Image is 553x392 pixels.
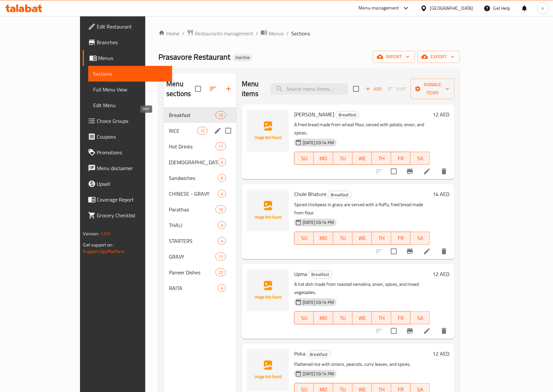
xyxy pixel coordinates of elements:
[387,165,401,178] span: Select to update
[97,180,167,188] span: Upsell
[373,51,415,63] button: import
[164,202,236,217] div: Parathas10
[88,97,173,113] a: Edit Menu
[169,221,218,229] div: THALI
[336,111,359,119] div: Breakfast
[314,152,333,165] button: MO
[164,217,236,233] div: THALI4
[164,265,236,280] div: Paneer Dishes22
[353,232,372,245] button: WE
[83,241,113,249] span: Get support on:
[215,143,226,150] div: items
[218,284,226,292] div: items
[375,313,389,323] span: TH
[216,254,226,260] span: 11
[83,145,173,160] a: Promotions
[169,190,218,198] div: CHINESE - GRAVY
[294,232,314,245] button: SU
[83,176,173,192] a: Upsell
[336,233,350,243] span: TU
[423,327,431,335] a: Edit menu item
[336,313,350,323] span: TU
[300,371,337,377] span: [DATE] 03:14 PM
[218,174,226,182] div: items
[83,19,173,34] a: Edit Restaurant
[433,269,449,279] h6: 12 AED
[169,237,218,245] span: STARTERS
[205,81,221,97] span: Sort sections
[83,129,173,145] a: Coupons
[423,167,431,175] a: Edit menu item
[247,189,289,231] img: Chole Bhature
[355,233,369,243] span: WE
[353,152,372,165] button: WE
[391,152,411,165] button: FR
[294,152,314,165] button: SU
[164,249,236,265] div: GRAVY11
[384,84,411,94] span: Select section first
[413,313,427,323] span: SA
[97,211,167,219] span: Grocery Checklist
[372,152,391,165] button: TH
[218,175,226,181] span: 6
[349,82,363,96] span: Select section
[169,174,218,182] span: Sandwiches
[411,152,430,165] button: SA
[164,186,236,202] div: CHINESE - GRAVY4
[269,29,284,37] span: Menus
[294,311,314,324] button: SU
[83,207,173,223] a: Grocery Checklist
[169,143,215,150] div: Hot Drinks
[97,38,167,46] span: Branches
[355,313,369,323] span: WE
[336,111,359,119] span: Breakfast
[247,269,289,311] img: Upma
[372,232,391,245] button: TH
[314,311,333,324] button: MO
[216,269,226,276] span: 22
[294,109,334,119] span: [PERSON_NAME]
[93,86,167,93] span: Full Menu View
[294,201,430,217] p: Spiced chickpeas in gravy are served with a fluffy, fried bread made from flour.
[83,192,173,207] a: Coverage Report
[411,311,430,324] button: SA
[297,313,311,323] span: SU
[218,285,226,291] span: 4
[433,189,449,199] h6: 14 AED
[215,253,226,261] div: items
[402,164,418,179] button: Branch-specific-item
[333,232,353,245] button: TU
[83,160,173,176] a: Menu disclaimer
[300,140,337,146] span: [DATE] 03:14 PM
[97,133,167,141] span: Coupons
[309,271,332,278] span: Breakfast
[411,232,430,245] button: SA
[294,189,326,199] span: Chole Bhature
[307,351,330,358] span: Breakfast
[317,154,331,163] span: MO
[216,144,226,150] span: 11
[98,54,167,62] span: Menus
[314,232,333,245] button: MO
[300,219,337,225] span: [DATE] 03:14 PM
[93,70,167,78] span: Sections
[542,5,544,12] span: n
[182,29,184,37] li: /
[436,323,452,339] button: delete
[387,324,401,338] span: Select to update
[169,127,197,135] span: RICE
[394,154,408,163] span: FR
[169,206,215,213] div: Parathas
[333,311,353,324] button: TU
[300,299,337,305] span: [DATE] 03:14 PM
[97,23,167,30] span: Edit Restaurant
[218,222,226,228] span: 4
[375,233,389,243] span: TH
[218,190,226,198] div: items
[218,221,226,229] div: items
[169,284,218,292] div: RAITA
[97,164,167,172] span: Menu disclaimer
[247,110,289,152] img: Puri Bhaji
[423,247,431,255] a: Edit menu item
